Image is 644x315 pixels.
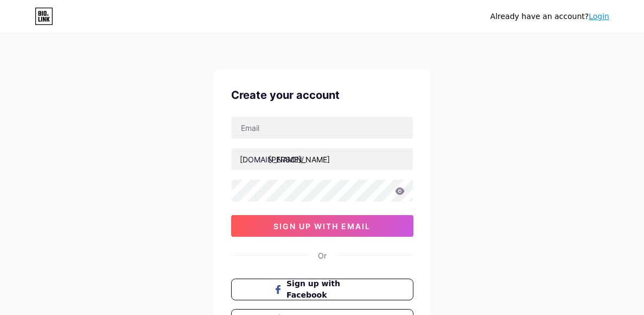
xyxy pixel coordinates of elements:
[231,87,413,103] div: Create your account
[273,222,371,231] span: sign up with email
[286,278,371,301] span: Sign up with Facebook
[490,11,609,22] div: Already have an account?
[231,215,413,237] button: sign up with email
[589,12,609,21] a: Login
[232,148,413,170] input: username
[240,154,304,165] div: [DOMAIN_NAME]/
[231,279,413,300] button: Sign up with Facebook
[232,117,413,138] input: Email
[318,250,327,261] div: Or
